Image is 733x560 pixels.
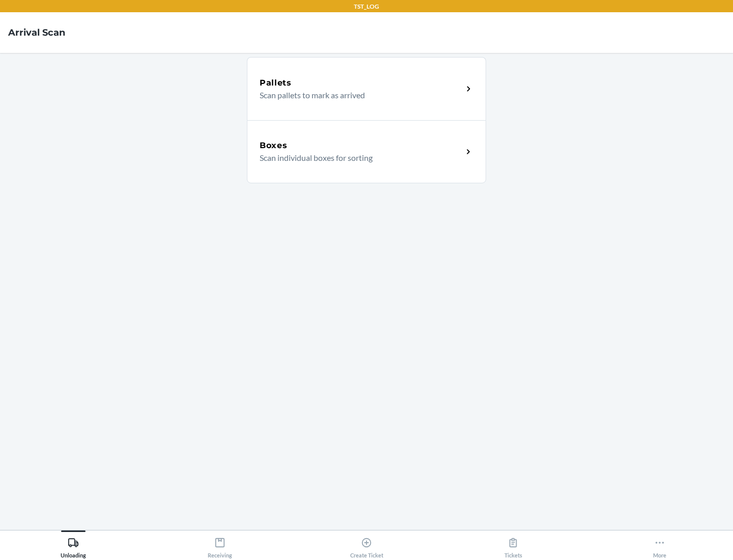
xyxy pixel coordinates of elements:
button: Receiving [147,530,293,558]
a: PalletsScan pallets to mark as arrived [247,57,486,120]
div: Receiving [208,533,232,558]
button: Tickets [440,530,586,558]
h5: Boxes [260,139,288,152]
div: Create Ticket [350,533,383,558]
div: Unloading [61,533,86,558]
p: TST_LOG [354,2,379,11]
p: Scan individual boxes for sorting [260,152,455,164]
a: BoxesScan individual boxes for sorting [247,120,486,183]
p: Scan pallets to mark as arrived [260,89,455,101]
div: More [653,533,666,558]
h4: Arrival Scan [8,26,65,39]
h5: Pallets [260,77,292,89]
button: More [586,530,733,558]
div: Tickets [504,533,522,558]
button: Create Ticket [293,530,440,558]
